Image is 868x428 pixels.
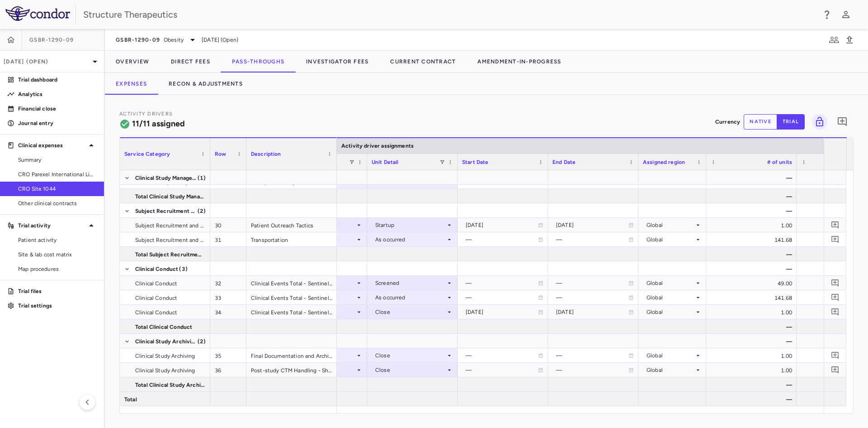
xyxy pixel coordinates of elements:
span: Assigned region [643,159,685,165]
div: 32 [210,276,246,290]
span: Activity Drivers [119,111,173,117]
span: Clinical Conduct [135,276,177,291]
svg: Add comment [831,235,840,244]
span: CRO Parexel International Limited [18,170,97,178]
div: 1.00 [706,218,797,232]
span: Clinical Conduct [135,262,178,276]
p: Currency [715,118,740,126]
span: Clinical Conduct [135,291,177,305]
span: End Date [552,159,576,165]
div: Close [375,348,446,363]
div: [DATE] [466,305,538,319]
svg: Add comment [831,177,840,186]
span: (1) [198,171,206,185]
span: Row [215,151,226,157]
button: Add comment [829,175,841,188]
div: — [556,276,628,290]
span: Patient activity [18,236,97,244]
button: Add comment [829,291,841,303]
span: CRO Site 1044 [18,185,97,193]
svg: Add comment [831,221,840,229]
span: Total [124,392,137,407]
span: Subject Recruitment and Retention [135,233,205,247]
p: Trial files [18,287,97,295]
span: You do not have permission to lock or unlock grids [808,114,827,130]
div: — [706,392,797,406]
div: 1.00 [706,348,797,362]
span: Clinical Study Archiving [135,363,195,378]
span: (3) [179,262,187,276]
p: Analytics [18,90,97,98]
span: [DATE] (Open) [202,36,238,44]
span: Summary [18,156,97,164]
svg: Add comment [831,351,840,360]
button: Add comment [835,114,850,130]
span: Clinical Study Archiving [135,349,195,363]
span: Site & lab cost matrix [18,250,97,259]
div: — [706,247,797,261]
div: — [706,261,797,275]
div: As occurred [375,290,446,305]
svg: Add comment [831,293,840,302]
div: Global [646,218,694,232]
span: Unit Detail [372,159,399,165]
span: # of units [767,159,793,165]
span: Activity driver assignments [341,143,414,149]
span: Map procedures [18,265,97,273]
span: Total Clinical Study Archiving [135,378,205,392]
div: 1.00 [706,305,797,319]
span: Clinical Conduct [135,305,177,320]
img: logo-full-SnFGN8VE.png [5,6,70,21]
div: — [556,290,628,305]
div: Clinical Events Total - Sentinel - Treatment [246,290,337,304]
span: GSBR-1290-09 [29,36,74,43]
span: Clinical Study Archiving [135,334,197,349]
span: Total Subject Recruitment and Retention [135,247,205,262]
div: Post-study CTM Handling - Shipment [246,363,337,377]
button: Amendment-In-Progress [467,51,572,72]
div: Transportation [246,232,337,246]
div: — [466,290,538,305]
div: Global [646,348,694,363]
div: — [556,232,628,247]
div: [DATE] [556,305,628,319]
div: Close [375,305,446,319]
div: Screened [375,276,446,290]
div: 49.00 [706,276,797,290]
h6: 11/11 assigned [132,118,185,130]
div: — [706,377,797,391]
div: Patient Outreach Tactics [246,218,337,232]
div: 30 [210,218,246,232]
span: Description [251,151,281,157]
div: [DATE] [466,218,538,232]
button: Recon & Adjustments [158,73,254,95]
p: [DATE] (Open) [4,58,90,66]
span: Total Clinical Conduct [135,320,192,334]
svg: Add comment [831,308,840,316]
span: Subject Recruitment and Retention [135,204,197,218]
div: As occurred [375,232,446,247]
p: Trial activity [18,221,86,230]
div: Final Documentation and Archiving [246,348,337,362]
div: 35 [210,348,246,362]
div: — [466,276,538,290]
button: Pass-Throughs [221,51,295,72]
button: Add comment [829,277,841,289]
div: Global [646,276,694,290]
div: Global [646,305,694,319]
span: Total Clinical Study Management [135,189,205,204]
span: (2) [198,334,206,349]
div: 34 [210,305,246,319]
div: — [706,170,797,184]
button: trial [777,114,805,130]
div: Global [646,290,694,305]
button: Current Contract [379,51,467,72]
div: 36 [210,363,246,377]
button: Add comment [829,306,841,318]
div: Clinical Events Total - Sentinel - Post Study [246,305,337,319]
p: Trial dashboard [18,76,97,84]
button: Overview [105,51,160,72]
div: Global [646,232,694,247]
div: — [706,203,797,217]
span: Obesity [164,36,184,44]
